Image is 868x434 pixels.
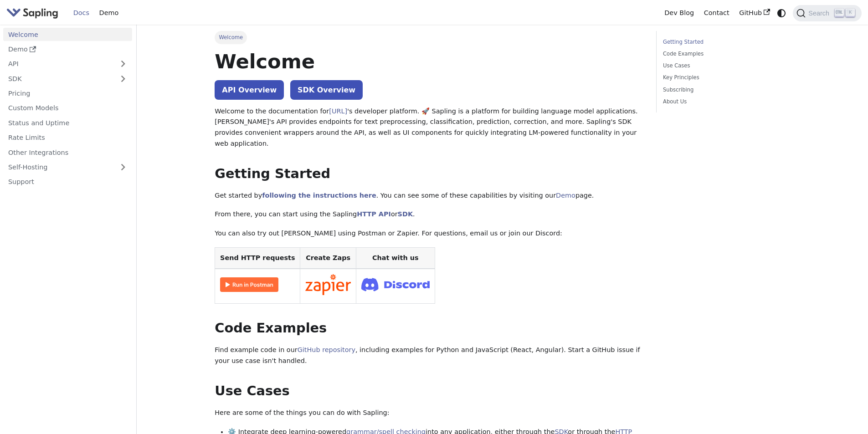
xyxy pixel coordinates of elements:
a: Contact [699,6,734,20]
a: API Overview [215,80,284,100]
a: Code Examples [663,50,786,58]
a: SDK Overview [290,80,363,100]
p: Get started by . You can see some of these capabilities by visiting our page. [215,190,643,201]
a: Getting Started [663,38,786,46]
button: Expand sidebar category 'SDK' [114,72,132,85]
a: About Us [663,97,786,106]
a: Demo [3,43,132,56]
button: Switch between dark and light mode (currently system mode) [775,6,788,20]
a: Self-Hosting [3,161,132,174]
a: HTTP API [357,210,391,218]
a: Use Cases [663,61,786,70]
a: Other Integrations [3,146,132,159]
p: Here are some of the things you can do with Sapling: [215,408,643,419]
img: Connect in Zapier [305,274,351,295]
h2: Getting Started [215,166,643,182]
a: Key Principles [663,73,786,82]
a: following the instructions here [262,192,376,199]
th: Chat with us [356,247,435,269]
a: Docs [68,6,94,20]
h2: Code Examples [215,320,643,337]
a: API [3,57,114,71]
a: GitHub repository [298,346,355,353]
a: Subscribing [663,86,786,94]
th: Send HTTP requests [215,247,300,269]
h2: Use Cases [215,383,643,399]
p: From there, you can start using the Sapling or . [215,209,643,220]
h1: Welcome [215,49,643,74]
a: Dev Blog [659,6,699,20]
a: SDK [398,210,413,218]
a: [URL] [329,107,347,115]
a: Demo [94,6,123,20]
a: GitHub [734,6,775,20]
th: Create Zaps [300,247,356,269]
a: Sapling.ai [6,6,62,20]
a: Status and Uptime [3,116,132,129]
button: Search (Ctrl+K) [793,5,861,21]
p: Find example code in our , including examples for Python and JavaScript (React, Angular). Start a... [215,345,643,367]
p: You can also try out [PERSON_NAME] using Postman or Zapier. For questions, email us or join our D... [215,228,643,239]
button: Expand sidebar category 'API' [114,57,132,71]
img: Run in Postman [220,277,278,292]
img: Join Discord [361,275,430,294]
a: SDK [3,72,114,85]
a: Support [3,175,132,189]
a: Welcome [3,28,132,41]
a: Pricing [3,87,132,100]
nav: Breadcrumbs [215,31,643,44]
a: Rate Limits [3,131,132,144]
p: Welcome to the documentation for 's developer platform. 🚀 Sapling is a platform for building lang... [215,106,643,149]
kbd: K [846,9,855,17]
span: Welcome [215,31,247,44]
a: Custom Models [3,102,132,115]
a: Demo [556,192,575,199]
span: Search [806,10,835,17]
img: Sapling.ai [6,6,58,20]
